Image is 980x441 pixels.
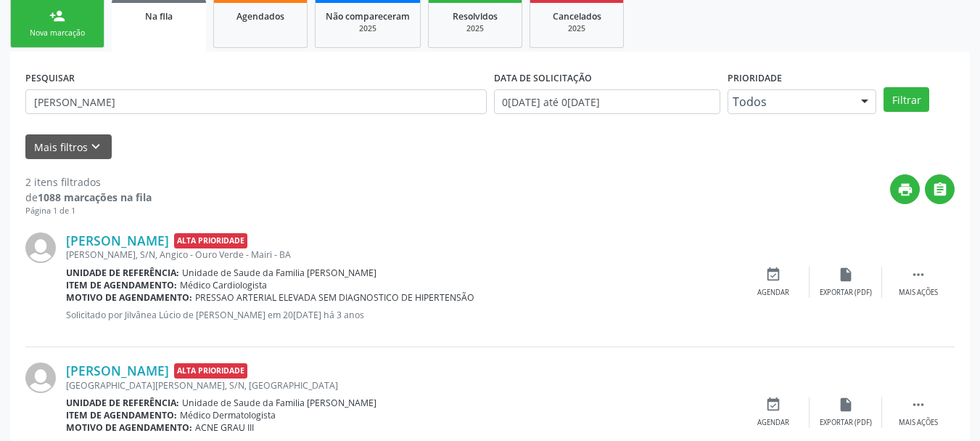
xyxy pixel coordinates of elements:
[553,10,601,23] span: Cancelados
[21,28,94,39] div: Nova marcação
[180,279,267,291] span: Médico Cardiologista
[932,182,948,198] i: 
[174,363,247,379] span: Alta Prioridade
[25,174,152,190] div: 2 itens filtrados
[326,23,410,34] div: 2025
[49,8,65,24] div: person_add
[236,10,284,23] span: Agendados
[820,288,872,298] div: Exportar (PDF)
[453,10,498,23] span: Resolvidos
[757,418,789,428] div: Agendar
[838,397,854,413] i: insert_drive_file
[765,267,781,283] i: event_available
[899,418,938,428] div: Mais ações
[25,89,487,114] input: Nome, CNS
[890,174,920,204] button: print
[174,233,247,248] span: Alta Prioridade
[66,291,192,304] b: Motivo de agendamento:
[910,267,926,283] i: 
[66,267,179,279] b: Unidade de referência:
[180,409,276,421] span: Médico Dermatologista
[25,363,56,393] img: img
[494,89,721,114] input: Selecione um intervalo
[897,182,913,198] i: print
[38,190,152,204] strong: 1088 marcações na fila
[25,67,75,89] label: PESQUISAR
[66,232,169,248] a: [PERSON_NAME]
[25,205,152,217] div: Página 1 de 1
[899,288,938,298] div: Mais ações
[66,279,177,291] b: Item de agendamento:
[838,267,854,283] i: insert_drive_file
[439,23,511,34] div: 2025
[25,232,56,263] img: img
[66,421,192,434] b: Motivo de agendamento:
[145,10,173,23] span: Na fila
[25,134,112,160] button: Mais filtroskeyboard_arrow_down
[757,288,789,298] div: Agendar
[540,23,613,34] div: 2025
[25,190,152,205] div: de
[728,67,782,89] label: Prioridade
[733,94,847,109] span: Todos
[884,87,929,112] button: Filtrar
[195,421,254,434] span: ACNE GRAU III
[66,379,737,392] div: [GEOGRAPHIC_DATA][PERSON_NAME], S/N, [GEOGRAPHIC_DATA]
[66,409,177,421] b: Item de agendamento:
[820,418,872,428] div: Exportar (PDF)
[66,363,169,379] a: [PERSON_NAME]
[925,174,955,204] button: 
[66,248,737,261] div: [PERSON_NAME], S/N, Angico - Ouro Verde - Mairi - BA
[88,139,104,155] i: keyboard_arrow_down
[910,397,926,413] i: 
[182,267,376,279] span: Unidade de Saude da Familia [PERSON_NAME]
[182,397,376,409] span: Unidade de Saude da Familia [PERSON_NAME]
[195,291,474,304] span: PRESSAO ARTERIAL ELEVADA SEM DIAGNOSTICO DE HIPERTENSÃO
[66,397,179,409] b: Unidade de referência:
[494,67,592,89] label: DATA DE SOLICITAÇÃO
[66,309,737,321] p: Solicitado por Jilvânea Lúcio de [PERSON_NAME] em 20[DATE] há 3 anos
[765,397,781,413] i: event_available
[326,10,410,23] span: Não compareceram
